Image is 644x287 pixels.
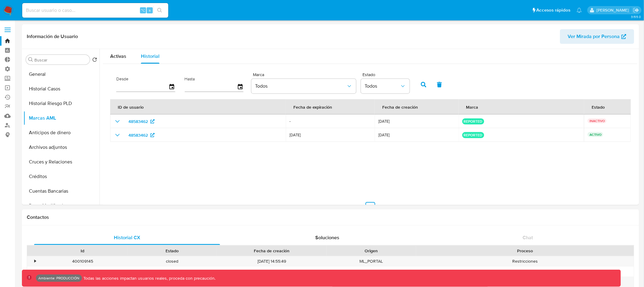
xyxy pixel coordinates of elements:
[568,29,620,44] span: Ver Mirada por Persona
[316,234,340,241] span: Soluciones
[221,248,322,254] div: Fecha de creación
[23,125,100,140] button: Anticipos de dinero
[27,33,78,40] h1: Información de Usuario
[23,155,100,169] button: Cruces y Relaciones
[22,6,168,14] input: Buscar usuario o caso...
[149,7,151,13] span: s
[38,267,127,277] div: 400105581
[523,234,533,241] span: Chat
[633,7,639,13] a: Salir
[597,7,631,13] p: diego.assum@mercadolibre.com
[416,256,634,266] div: Restricciones
[23,67,100,82] button: General
[153,6,166,15] button: search-icon
[34,258,36,264] div: •
[114,234,140,241] span: Historial CX
[217,256,327,266] div: [DATE] 14:55:49
[23,140,100,155] button: Archivos adjuntos
[23,111,100,125] button: Marcas AML
[327,256,416,266] div: ML_PORTAL
[38,256,127,266] div: 400109145
[34,269,36,275] div: •
[560,29,634,44] button: Ver Mirada por Persona
[131,248,212,254] div: Estado
[127,256,217,266] div: closed
[38,277,79,279] p: Ambiente: PRODUCCIÓN
[23,198,100,213] button: Datos Modificados
[34,57,87,63] input: Buscar
[27,214,634,220] h1: Contactos
[327,267,416,277] div: ML_PORTAL
[42,248,123,254] div: Id
[23,184,100,198] button: Cuentas Bancarias
[331,248,412,254] div: Origen
[23,82,100,96] button: Historial Casos
[82,275,216,281] p: Todas las acciones impactan usuarios reales, proceda con precaución.
[416,267,634,277] div: Restricciones
[577,8,582,13] a: Notificaciones
[217,267,327,277] div: [DATE] 14:40:43
[420,248,630,254] div: Proceso
[28,57,33,62] button: Buscar
[23,169,100,184] button: Créditos
[127,267,217,277] div: closed
[141,7,145,13] span: ⌥
[23,96,100,111] button: Historial Riesgo PLD
[537,7,571,13] span: Accesos rápidos
[92,57,97,64] button: Volver al orden por defecto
